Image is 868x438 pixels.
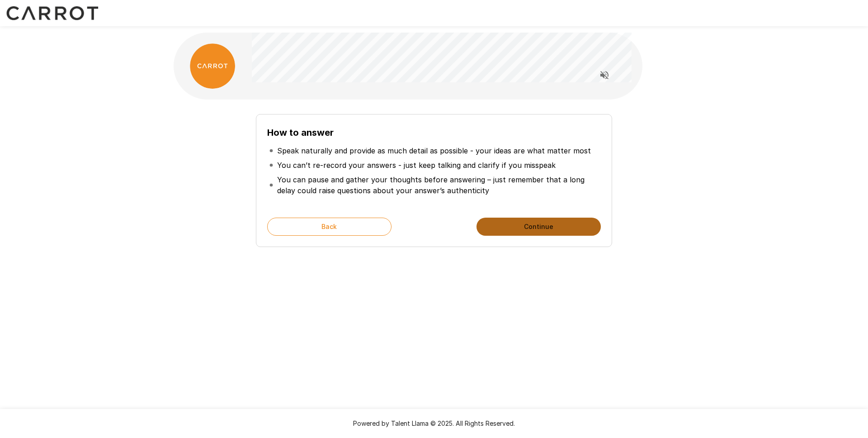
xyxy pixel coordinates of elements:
[595,66,613,84] button: Read questions aloud
[267,218,392,236] button: Back
[11,419,857,428] p: Powered by Talent Llama © 2025. All Rights Reserved.
[277,145,591,156] p: Speak naturally and provide as much detail as possible - your ideas are what matter most
[277,174,599,196] p: You can pause and gather your thoughts before answering – just remember that a long delay could r...
[277,160,556,171] p: You can’t re-record your answers - just keep talking and clarify if you misspeak
[190,43,235,89] img: carrot_logo.png
[476,218,601,236] button: Continue
[267,127,334,138] b: How to answer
